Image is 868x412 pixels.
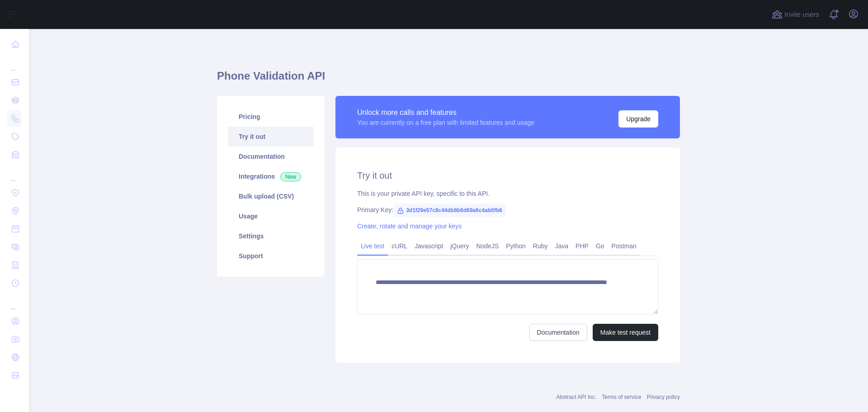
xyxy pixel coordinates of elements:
[228,206,314,226] a: Usage
[280,172,301,181] span: New
[784,9,819,20] span: Invite users
[388,239,411,253] a: cURL
[357,118,534,127] div: You are currently on a free plan with limited features and usage
[357,205,658,214] div: Primary Key:
[228,107,314,127] a: Pricing
[393,204,506,217] span: 3d1f29e57c8c44db8b6d69a6c4ab0fb6
[529,239,552,253] a: Ruby
[357,107,534,118] div: Unlock more calls and features
[618,110,658,128] button: Upgrade
[447,239,472,253] a: jQuery
[228,186,314,206] a: Bulk upload (CSV)
[502,239,529,253] a: Python
[228,166,314,186] a: Integrations New
[228,147,314,166] a: Documentation
[472,239,502,253] a: NodeJS
[411,239,447,253] a: Javascript
[608,239,640,253] a: Postman
[228,246,314,266] a: Support
[228,127,314,147] a: Try it out
[529,324,587,341] a: Documentation
[593,324,658,341] button: Make test request
[228,226,314,246] a: Settings
[572,239,592,253] a: PHP
[357,189,658,198] div: This is your private API key, specific to this API.
[7,293,22,311] div: ...
[592,239,608,253] a: Go
[357,169,658,182] h2: Try it out
[557,394,597,400] a: Abstract API Inc.
[357,239,388,253] a: Live test
[217,69,680,90] h1: Phone Validation API
[357,223,462,230] a: Create, rotate and manage your keys
[7,54,22,72] div: ...
[602,394,641,400] a: Terms of service
[647,394,680,400] a: Privacy policy
[770,7,821,22] button: Invite users
[552,239,572,253] a: Java
[7,165,22,183] div: ...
